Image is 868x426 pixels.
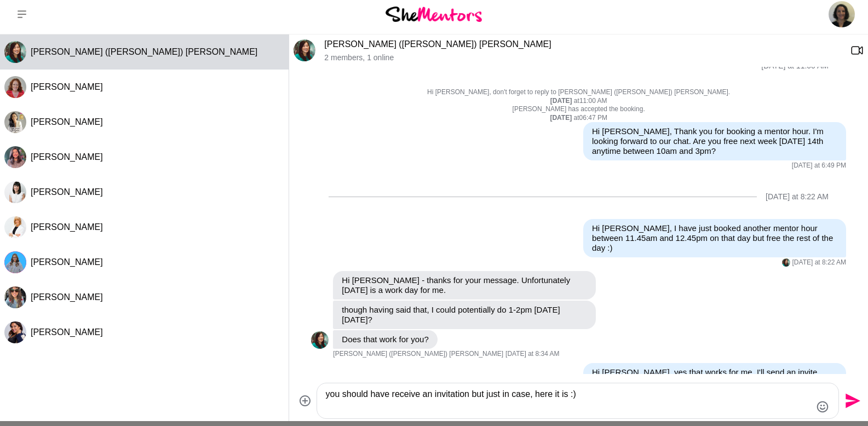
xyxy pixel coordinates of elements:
div: Hayley Robertson [4,181,26,203]
div: Carmel Murphy [4,76,26,98]
div: Richa Joshi [4,321,26,343]
time: 2025-10-06T07:49:35.985Z [792,162,846,170]
img: A [311,331,329,349]
strong: [DATE] [550,97,574,105]
time: 2025-10-07T21:34:24.575Z [505,350,559,359]
img: K [4,286,26,308]
img: J [4,146,26,168]
span: [PERSON_NAME] [31,292,103,302]
img: She Mentors Logo [386,7,482,21]
span: [PERSON_NAME] [31,117,103,126]
div: Amy (Nhan) Leong [311,331,329,349]
div: Jen Gautier [4,111,26,133]
div: Karla [4,286,26,308]
span: [PERSON_NAME] [31,187,103,197]
img: C [4,76,26,98]
span: [PERSON_NAME] [31,82,103,91]
img: R [4,321,26,343]
p: Hi [PERSON_NAME] - thanks for your message. Unfortunately [DATE] is a work day for me. [342,275,587,295]
span: [PERSON_NAME] [31,152,103,162]
img: H [4,181,26,203]
span: [PERSON_NAME] [31,327,103,337]
p: Hi [PERSON_NAME], I have just booked another mentor hour between 11.45am and 12.45pm on that day ... [592,223,837,253]
p: Does that work for you? [342,335,428,344]
div: Amy (Nhan) Leong [782,258,790,267]
p: Hi [PERSON_NAME], don't forget to reply to [PERSON_NAME] ([PERSON_NAME]) [PERSON_NAME]. [311,88,846,97]
div: Kat Millar [4,216,26,238]
div: Jill Absolom [4,146,26,168]
textarea: Type your message [326,388,811,414]
div: Amy (Nhan) Leong [294,39,315,61]
p: [PERSON_NAME] has accepted the booking. [311,105,846,114]
img: Laila Punj [829,1,855,27]
p: 2 members , 1 online [324,53,842,62]
img: A [782,258,790,267]
strong: [DATE] [550,114,573,122]
a: [PERSON_NAME] ([PERSON_NAME]) [PERSON_NAME] [324,39,551,49]
img: K [4,216,26,238]
p: Hi [PERSON_NAME], Thank you for booking a mentor hour. I'm looking forward to our chat. Are you f... [592,126,837,156]
img: M [4,251,26,273]
div: [DATE] at 8:22 AM [766,192,829,202]
img: J [4,111,26,133]
span: [PERSON_NAME] ([PERSON_NAME]) [PERSON_NAME] [31,47,257,56]
span: [PERSON_NAME] [31,257,103,267]
time: 2025-10-07T21:22:44.967Z [792,258,846,267]
div: Amy (Nhan) Leong [4,41,26,63]
div: at 06:47 PM [311,114,846,123]
div: at 11:00 AM [311,97,846,106]
button: Send [839,389,864,413]
img: A [4,41,26,63]
p: though having said that, I could potentially do 1-2pm [DATE][DATE]? [342,305,587,325]
button: Emoji picker [816,400,829,413]
span: [PERSON_NAME] [31,222,103,232]
span: [PERSON_NAME] ([PERSON_NAME]) [PERSON_NAME] [333,350,503,359]
p: Hi [PERSON_NAME], yes that works for me. I'll send an invite shortly [592,367,837,387]
img: A [294,39,315,61]
div: Mona Swarup [4,251,26,273]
